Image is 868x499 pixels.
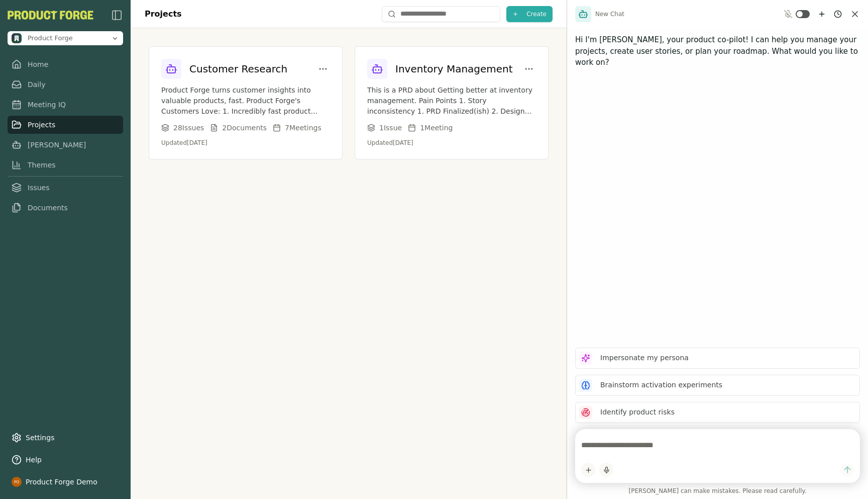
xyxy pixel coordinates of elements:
[8,11,93,20] button: PF-Logo
[8,75,123,94] a: Daily
[599,463,613,477] button: Start dictation
[575,375,860,396] button: Brainstorm activation experiments
[8,179,123,197] a: Issues
[161,85,330,117] p: Product Forge turns customer insights into valuable products, fast. Product Forge's Customers Lov...
[12,477,22,487] img: profile
[600,353,689,363] p: Impersonate my persona
[8,199,123,217] a: Documents
[316,62,330,76] button: Project options
[575,487,860,495] span: [PERSON_NAME] can make mistakes. Please read carefully.
[506,6,553,22] button: Create
[145,8,182,20] h1: Projects
[8,31,123,45] button: Open organization switcher
[8,429,123,447] a: Settings
[600,380,722,390] p: Brainstorm activation experiments
[379,123,402,133] span: 1 Issue
[189,62,287,76] h3: Customer Research
[575,402,860,423] button: Identify product risks
[8,473,123,491] button: Product Forge Demo
[8,55,123,73] a: Home
[111,9,123,21] button: Close Sidebar
[173,123,204,133] span: 28 Issue s
[8,451,123,469] button: Help
[367,85,536,117] p: This is a PRD about Getting better at inventory management. Pain Points 1. Story inconsistency 1....
[395,62,513,76] h3: Inventory Management
[526,10,547,18] span: Create
[367,139,536,147] p: Updated [DATE]
[796,10,810,18] button: Toggle ambient mode
[595,10,624,18] span: New Chat
[8,156,123,174] a: Themes
[420,123,453,133] span: 1 Meeting
[8,96,123,114] a: Meeting IQ
[581,463,595,477] button: Add content to chat
[8,116,123,134] a: Projects
[285,123,321,133] span: 7 Meeting s
[575,34,860,68] p: Hi I'm [PERSON_NAME], your product co-pilot! I can help you manage your projects, create user sto...
[8,11,93,20] img: Product Forge
[222,123,267,133] span: 2 Document s
[816,8,828,20] button: New chat
[12,33,22,43] img: Product Forge
[575,348,860,369] button: Impersonate my persona
[161,139,330,147] p: Updated [DATE]
[28,34,73,43] span: Product Forge
[600,407,675,418] p: Identify product risks
[832,8,844,20] button: Chat history
[850,9,860,19] button: Close chat
[8,136,123,154] a: [PERSON_NAME]
[111,9,123,21] img: sidebar
[522,62,536,76] button: Project options
[840,463,854,477] button: Send message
